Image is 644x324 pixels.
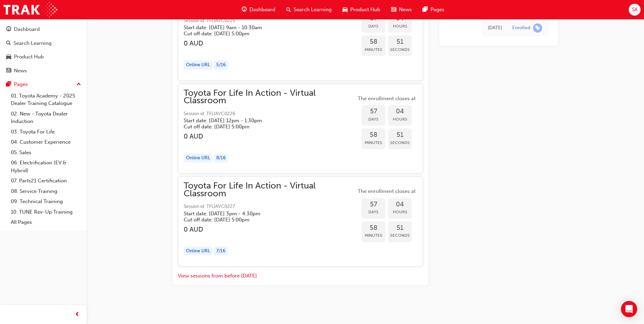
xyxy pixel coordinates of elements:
span: Seconds [388,232,412,239]
a: news-iconNews [386,3,417,17]
div: Pages [14,80,28,88]
div: News [14,67,27,75]
span: search-icon [6,40,11,47]
img: Trak [3,2,57,17]
div: Online URL [184,247,213,256]
span: Toyota For Life In Action - Virtual Classroom [184,182,356,197]
a: 05. Sales [8,147,84,158]
button: DashboardSearch LearningProduct HubNews [3,22,84,78]
span: pages-icon [6,82,11,88]
a: Product Hub [3,51,84,63]
span: Session id: TFLIAVC0226 [184,110,356,118]
div: Tue Jul 29 2025 13:03:05 GMT+1000 (Australian Eastern Standard Time) [488,24,502,32]
a: 06. Electrification (EV & Hybrid) [8,158,84,176]
span: Seconds [388,46,412,54]
span: pages-icon [423,5,428,14]
span: Minutes [362,46,385,54]
span: 57 [362,201,385,209]
a: Dashboard [3,23,84,36]
span: car-icon [6,54,11,60]
a: car-iconProduct Hub [337,3,386,17]
h3: 0 AUD [184,39,356,47]
a: 01. Toyota Academy - 2025 Dealer Training Catalogue [8,91,84,109]
h3: 0 AUD [184,226,356,233]
span: guage-icon [6,26,11,33]
a: search-iconSearch Learning [281,3,337,17]
div: 5 / 16 [214,60,228,70]
span: news-icon [391,5,396,14]
span: 58 [362,131,385,139]
span: car-icon [343,5,348,14]
a: All Pages [8,217,84,228]
div: Online URL [184,60,213,70]
h5: Cut off date: [DATE] 5:00pm [184,124,345,130]
h3: 0 AUD [184,132,356,140]
a: 10. TUNE Rev-Up Training [8,207,84,217]
span: Toyota For Life In Action - Virtual Classroom [184,89,356,105]
span: Seconds [388,139,412,147]
span: News [399,6,412,14]
button: Toyota For Life In Action - Virtual ClassroomSession id: TFLIAVC0227Start date: [DATE] 3pm - 4:30... [184,182,417,261]
span: search-icon [286,5,291,14]
span: Days [362,22,385,30]
h5: Cut off date: [DATE] 5:00pm [184,217,345,223]
span: Search Learning [294,6,332,14]
h5: Cut off date: [DATE] 5:00pm [184,31,345,37]
span: Minutes [362,232,385,239]
span: The enrollment closes at [356,95,417,103]
button: View sessions from before [DATE] [178,272,257,280]
span: news-icon [6,68,11,74]
button: SA [629,4,641,16]
div: Open Intercom Messenger [621,301,637,317]
div: 7 / 16 [214,247,228,256]
span: Session id: TFLIAVC0225 [184,17,356,25]
span: Days [362,208,385,216]
div: 8 / 16 [214,154,228,163]
button: Pages [3,78,84,91]
div: Dashboard [14,25,40,33]
span: Minutes [362,139,385,147]
span: SA [632,6,638,14]
span: Pages [430,6,444,14]
span: Dashboard [250,6,275,14]
span: 51 [388,224,412,232]
a: 07. Parts21 Certification [8,176,84,186]
a: 09. Technical Training [8,196,84,207]
span: 04 [388,201,412,209]
span: Session id: TFLIAVC0227 [184,203,356,211]
span: Product Hub [350,6,380,14]
span: 58 [362,224,385,232]
span: prev-icon [75,310,80,319]
button: Toyota For Life In Action - Virtual ClassroomSession id: TFLIAVC0226Start date: [DATE] 12pm - 1:3... [184,89,417,168]
a: 08. Service Training [8,186,84,197]
a: 02. New - Toyota Dealer Induction [8,109,84,127]
span: 04 [388,108,412,115]
span: up-icon [76,80,81,89]
span: Hours [388,208,412,216]
div: Online URL [184,154,213,163]
a: guage-iconDashboard [236,3,281,17]
span: 51 [388,131,412,139]
a: Search Learning [3,37,84,50]
a: 03. Toyota For Life [8,127,84,137]
span: learningRecordVerb_ENROLL-icon [533,23,542,33]
span: Days [362,115,385,123]
a: pages-iconPages [417,3,450,17]
h5: Start date: [DATE] 12pm - 1:30pm [184,118,345,124]
span: 51 [388,38,412,46]
span: Hours [388,115,412,123]
span: Hours [388,22,412,30]
span: guage-icon [242,5,247,14]
span: 58 [362,38,385,46]
h5: Start date: [DATE] 9am - 10:30am [184,24,345,31]
div: Enrolled [512,25,530,31]
span: 57 [362,108,385,115]
div: Search Learning [14,39,52,47]
h5: Start date: [DATE] 3pm - 4:30pm [184,211,345,217]
a: News [3,65,84,77]
div: Product Hub [14,53,44,61]
a: 04. Customer Experience [8,137,84,147]
span: The enrollment closes at [356,187,417,195]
